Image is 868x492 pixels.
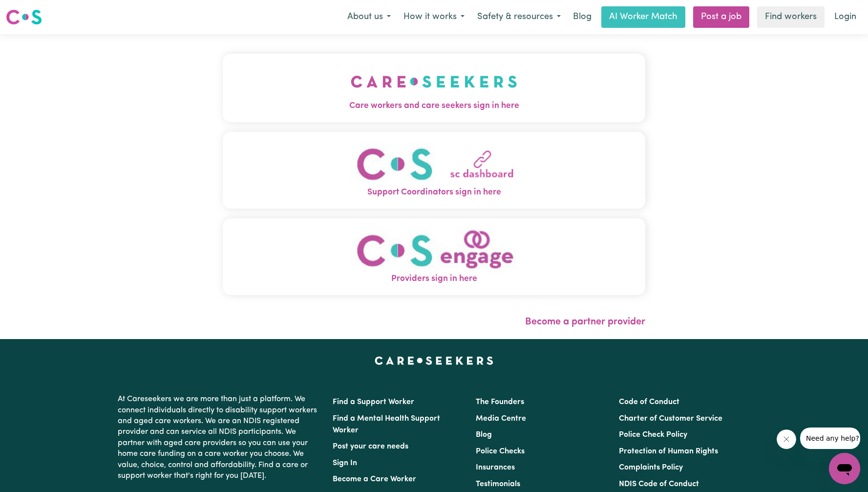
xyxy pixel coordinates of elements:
[223,273,645,285] span: Providers sign in here
[601,6,685,28] a: AI Worker Match
[476,415,526,423] a: Media Centre
[619,464,683,471] a: Complaints Policy
[333,443,408,450] a: Post your care needs
[777,429,796,449] iframe: Close message
[223,218,645,295] button: Providers sign in here
[476,464,515,471] a: Insurances
[476,480,520,488] a: Testimonials
[829,453,860,484] iframe: Button to launch messaging window
[341,7,397,27] button: About us
[757,6,825,28] a: Find workers
[476,398,524,406] a: The Founders
[223,100,645,112] span: Care workers and care seekers sign in here
[223,54,645,122] button: Care workers and care seekers sign in here
[471,7,567,27] button: Safety & resources
[333,459,357,467] a: Sign In
[333,475,416,483] a: Become a Care Worker
[619,480,699,488] a: NDIS Code of Conduct
[693,6,749,28] a: Post a job
[333,398,414,406] a: Find a Support Worker
[619,415,722,423] a: Charter of Customer Service
[619,398,679,406] a: Code of Conduct
[800,428,860,449] iframe: Message from company
[476,448,525,455] a: Police Checks
[118,390,321,485] p: At Careseekers we are more than just a platform. We connect individuals directly to disability su...
[619,448,718,455] a: Protection of Human Rights
[375,357,493,364] a: Careseekers home page
[476,431,492,439] a: Blog
[223,186,645,199] span: Support Coordinators sign in here
[828,6,862,28] a: Login
[619,431,687,439] a: Police Check Policy
[567,6,597,28] a: Blog
[6,6,42,28] a: Careseekers logo
[223,132,645,209] button: Support Coordinators sign in here
[525,317,645,327] a: Become a partner provider
[397,7,471,27] button: How it works
[333,415,440,434] a: Find a Mental Health Support Worker
[6,8,42,26] img: Careseekers logo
